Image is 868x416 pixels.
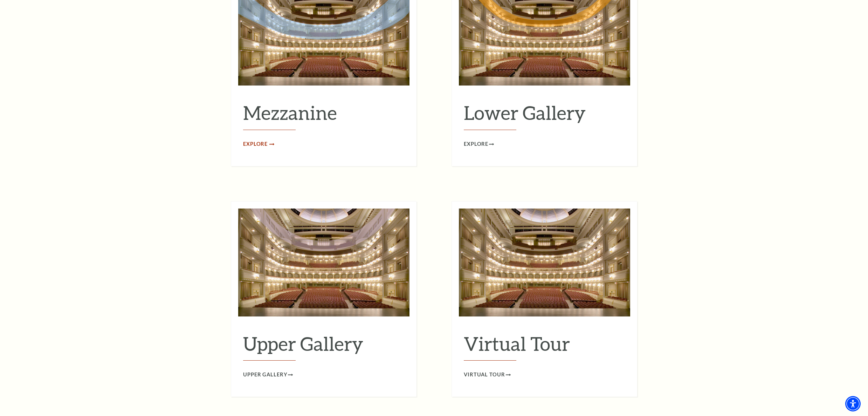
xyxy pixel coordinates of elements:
[459,209,630,316] img: Virtual Tour
[243,101,405,130] h2: Mezzanine
[464,370,511,379] a: Virtual Tour
[243,370,293,379] a: Upper Gallery
[464,370,505,379] span: Virtual Tour
[464,332,625,361] h2: Virtual Tour
[464,140,488,149] span: Explore
[238,209,409,316] img: Upper Gallery
[243,140,268,149] span: Explore
[464,140,494,149] a: Explore
[243,140,273,149] a: Explore
[464,101,625,130] h2: Lower Gallery
[243,370,287,379] span: Upper Gallery
[243,332,405,361] h2: Upper Gallery
[845,396,861,411] div: Accessibility Menu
